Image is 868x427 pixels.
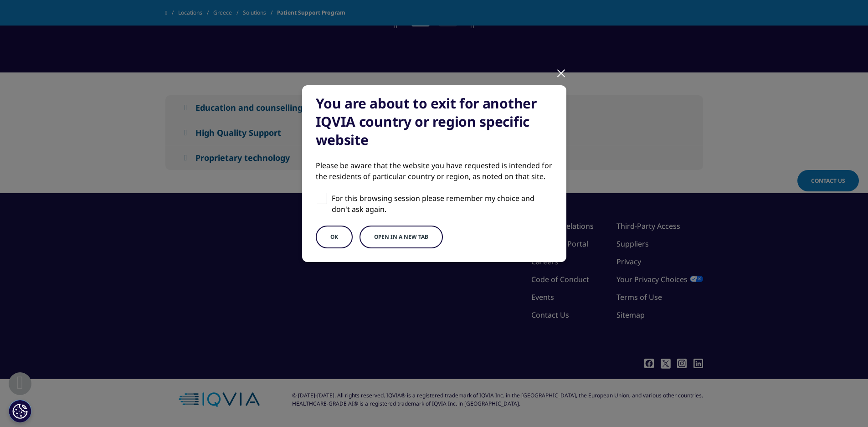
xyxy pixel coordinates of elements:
button: OK [316,226,353,248]
button: Cookies Settings [9,400,31,422]
p: For this browsing session please remember my choice and don't ask again. [332,193,553,215]
button: Open in a new tab [360,226,443,248]
div: You are about to exit for another IQVIA country or region specific website [316,94,553,149]
div: Please be aware that the website you have requested is intended for the residents of particular c... [316,160,553,182]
